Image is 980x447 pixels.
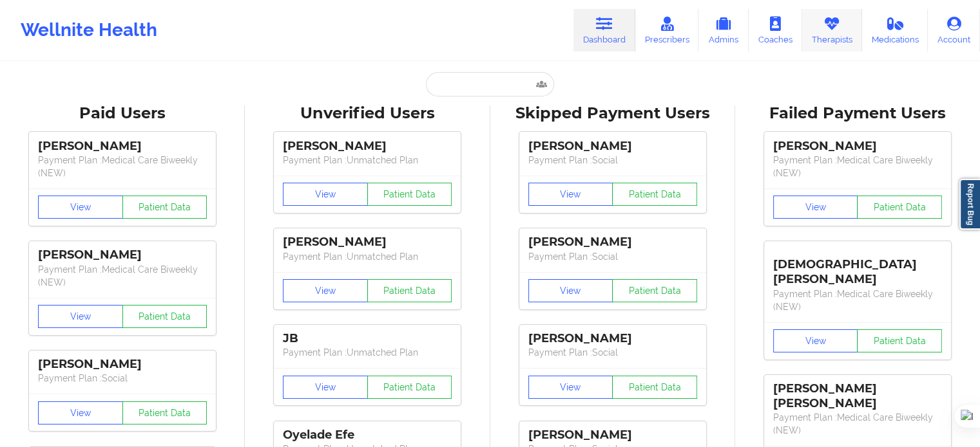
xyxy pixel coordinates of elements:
button: Patient Data [367,279,452,302]
button: Patient Data [122,401,207,424]
a: Dashboard [573,9,635,51]
div: [PERSON_NAME] [283,139,452,154]
button: View [38,401,123,424]
div: [PERSON_NAME] [283,235,452,250]
div: [PERSON_NAME] [773,139,942,154]
button: View [283,279,368,302]
button: Patient Data [612,279,697,302]
a: Prescribers [635,9,699,51]
a: Admins [698,9,749,51]
p: Payment Plan : Social [528,250,697,263]
p: Payment Plan : Medical Care Biweekly (NEW) [773,287,942,313]
button: Patient Data [612,183,697,206]
a: Report Bug [959,179,980,230]
p: Payment Plan : Medical Care Biweekly (NEW) [773,154,942,179]
button: Patient Data [857,329,942,352]
div: [PERSON_NAME] [38,139,207,154]
p: Payment Plan : Social [528,154,697,167]
div: Unverified Users [254,104,481,123]
div: Paid Users [9,104,236,123]
div: [DEMOGRAPHIC_DATA][PERSON_NAME] [773,248,942,287]
button: Patient Data [122,305,207,328]
p: Payment Plan : Medical Care Biweekly (NEW) [38,263,207,289]
div: Failed Payment Users [744,104,971,123]
p: Payment Plan : Unmatched Plan [283,346,452,359]
button: Patient Data [857,196,942,219]
p: Payment Plan : Medical Care Biweekly (NEW) [38,154,207,179]
button: View [38,196,123,219]
p: Payment Plan : Social [38,372,207,385]
button: View [38,305,123,328]
div: Skipped Payment Users [499,104,726,123]
a: Account [928,9,980,51]
div: [PERSON_NAME] [PERSON_NAME] [773,381,942,411]
p: Payment Plan : Social [528,346,697,359]
div: [PERSON_NAME] [38,357,207,372]
p: Payment Plan : Unmatched Plan [283,250,452,263]
a: Medications [862,9,928,51]
p: Payment Plan : Unmatched Plan [283,154,452,167]
button: Patient Data [122,196,207,219]
button: View [283,376,368,399]
div: JB [283,331,452,346]
div: [PERSON_NAME] [528,139,697,154]
a: Coaches [749,9,802,51]
button: Patient Data [612,376,697,399]
div: [PERSON_NAME] [528,235,697,250]
button: View [773,329,858,352]
a: Therapists [802,9,862,51]
button: Patient Data [367,183,452,206]
p: Payment Plan : Medical Care Biweekly (NEW) [773,411,942,437]
button: View [528,279,613,302]
button: Patient Data [367,376,452,399]
button: View [773,196,858,219]
button: View [528,376,613,399]
div: [PERSON_NAME] [528,428,697,442]
div: Oyelade Efe [283,428,452,442]
div: [PERSON_NAME] [38,248,207,262]
button: View [528,183,613,206]
div: [PERSON_NAME] [528,331,697,346]
button: View [283,183,368,206]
